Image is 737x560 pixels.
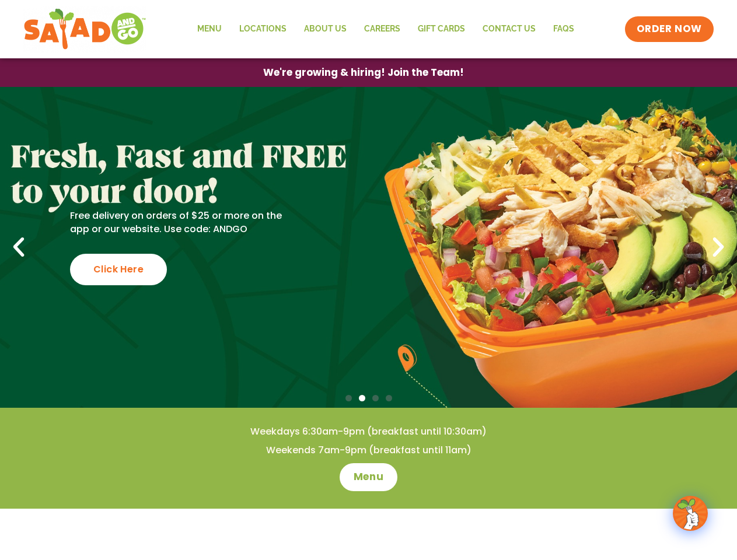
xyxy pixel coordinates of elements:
a: Menu [340,463,397,491]
a: Contact Us [474,16,544,43]
h4: Weekends 7am-9pm (breakfast until 11am) [23,444,714,457]
img: wpChatIcon [674,497,707,530]
span: Go to slide 3 [372,395,379,401]
a: We're growing & hiring! Join the Team! [246,59,481,86]
span: Go to slide 2 [359,395,365,401]
span: ORDER NOW [637,22,702,36]
div: Previous slide [6,235,32,260]
img: new-SAG-logo-768×292 [23,6,146,52]
nav: Menu [188,16,583,43]
a: ORDER NOW [625,16,714,42]
a: FAQs [544,16,583,43]
a: GIFT CARDS [409,16,474,43]
a: Careers [355,16,409,43]
span: Menu [354,470,383,484]
span: We're growing & hiring! Join the Team! [263,68,464,78]
a: Locations [230,16,295,43]
a: About Us [295,16,355,43]
h4: Weekdays 6:30am-9pm (breakfast until 10:30am) [23,425,714,438]
p: Free delivery on orders of $25 or more on the app or our website. Use code: ANDGO [70,209,290,236]
div: Click Here [70,254,167,285]
span: Go to slide 1 [345,395,352,401]
a: Menu [188,16,230,43]
span: Go to slide 4 [386,395,392,401]
div: Next slide [705,235,731,260]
